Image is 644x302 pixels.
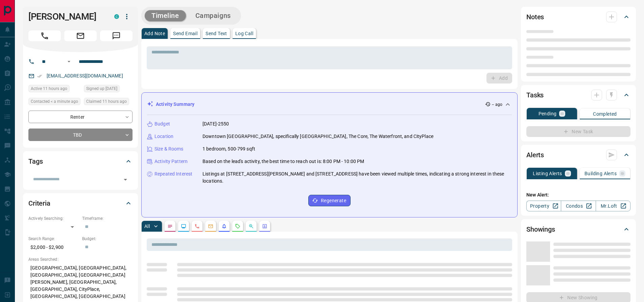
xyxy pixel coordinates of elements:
p: -- ago [492,101,502,108]
a: Condos [561,201,596,211]
svg: Email Verified [37,74,42,78]
button: Regenerate [308,195,351,206]
a: Property [526,201,561,211]
span: Call [28,30,61,41]
button: Open [121,175,130,184]
div: Fri Aug 15 2025 [28,98,80,107]
svg: Requests [235,224,240,229]
p: [GEOGRAPHIC_DATA], [GEOGRAPHIC_DATA], [GEOGRAPHIC_DATA], [GEOGRAPHIC_DATA][PERSON_NAME], [GEOGRAP... [28,262,133,302]
p: Timeframe: [82,215,133,222]
p: Listing Alerts [533,171,562,176]
button: Timeline [145,10,186,21]
h2: Showings [526,224,555,235]
h2: Notes [526,11,544,22]
div: Notes [526,9,630,25]
div: Renter [28,111,133,123]
p: Log Call [235,31,253,36]
p: Budget [154,120,170,127]
div: Sun May 25 2025 [84,85,133,94]
p: Activity Pattern [154,158,188,165]
span: Claimed 11 hours ago [86,98,127,105]
span: Message [100,30,133,41]
span: Contacted < a minute ago [31,98,78,105]
svg: Agent Actions [262,224,267,229]
div: condos.ca [114,14,119,19]
p: Send Text [206,31,227,36]
span: Active 11 hours ago [31,85,67,92]
p: Downtown [GEOGRAPHIC_DATA], specifically [GEOGRAPHIC_DATA], The Core, The Waterfront, and CityPlace [202,133,433,140]
button: Campaigns [189,10,238,21]
p: Activity Summary [156,101,194,108]
svg: Notes [167,224,173,229]
p: Repeated Interest [154,170,192,178]
div: Tasks [526,87,630,103]
div: Thu Aug 14 2025 [28,85,80,94]
a: [EMAIL_ADDRESS][DOMAIN_NAME] [47,73,123,78]
p: Size & Rooms [154,145,184,153]
p: Listings at [STREET_ADDRESS][PERSON_NAME] and [STREET_ADDRESS] have been viewed multiple times, i... [202,170,512,185]
h2: Tags [28,156,43,167]
p: All [144,224,150,229]
svg: Calls [194,224,200,229]
svg: Opportunities [248,224,254,229]
div: Thu Aug 14 2025 [84,98,133,107]
span: Email [64,30,97,41]
div: Showings [526,221,630,237]
p: Areas Searched: [28,256,133,262]
div: Tags [28,153,133,169]
a: Mr.Loft [596,201,630,211]
p: $2,000 - $2,900 [28,242,79,253]
span: Signed up [DATE] [86,85,117,92]
p: Completed [593,112,617,116]
p: Add Note [144,31,165,36]
p: Pending [539,111,557,116]
p: Actively Searching: [28,215,79,222]
p: Search Range: [28,236,79,242]
p: Send Email [173,31,197,36]
h2: Criteria [28,198,50,209]
p: New Alert: [526,191,630,199]
svg: Emails [208,224,213,229]
div: Activity Summary-- ago [147,98,512,111]
svg: Lead Browsing Activity [181,224,186,229]
p: [DATE]-2550 [202,120,229,127]
p: 1 bedroom, 500-799 sqft [202,145,255,153]
div: Criteria [28,195,133,211]
h2: Alerts [526,149,544,160]
p: Building Alerts [585,171,617,176]
svg: Listing Alerts [221,224,227,229]
h2: Tasks [526,90,544,100]
div: Alerts [526,147,630,163]
button: Open [65,57,73,66]
div: TBD [28,129,133,141]
p: Based on the lead's activity, the best time to reach out is: 8:00 PM - 10:00 PM [202,158,364,165]
p: Budget: [82,236,133,242]
p: Location [154,133,173,140]
h1: [PERSON_NAME] [28,11,104,22]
